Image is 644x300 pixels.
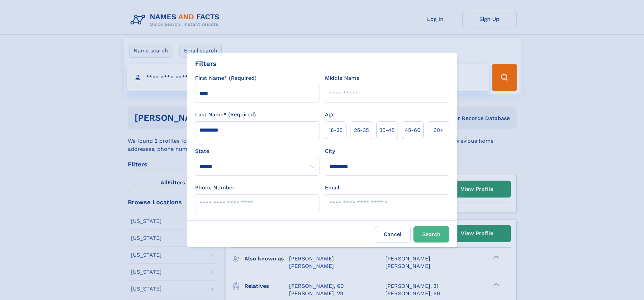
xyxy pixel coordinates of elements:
label: City [325,147,335,155]
label: Email [325,184,339,192]
label: Last Name* (Required) [195,111,256,119]
label: State [195,147,319,155]
span: 35‑45 [379,126,395,134]
label: Middle Name [325,74,359,82]
button: Search [413,226,449,243]
span: 18‑25 [329,126,342,134]
div: Filters [195,59,217,69]
label: Cancel [375,226,411,243]
label: Age [325,111,335,119]
span: 25‑35 [354,126,369,134]
span: 60+ [433,126,444,134]
label: First Name* (Required) [195,74,257,82]
label: Phone Number [195,184,235,192]
span: 45‑60 [405,126,421,134]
